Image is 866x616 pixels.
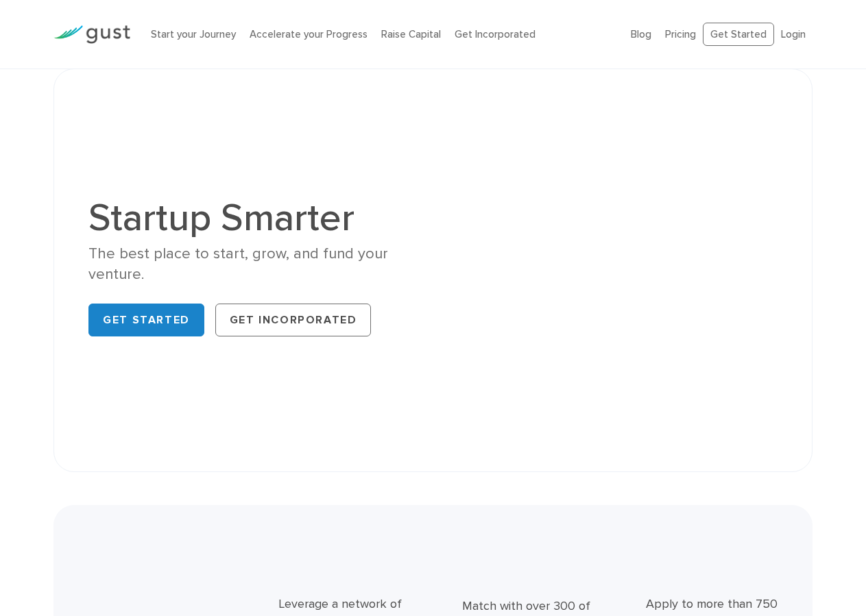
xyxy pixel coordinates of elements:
[151,28,236,40] a: Start your Journey
[88,304,204,336] a: Get Started
[703,23,774,47] a: Get Started
[631,28,651,40] a: Blog
[455,28,536,40] a: Get Incorporated
[215,304,372,336] a: Get Incorporated
[88,199,422,237] h1: Startup Smarter
[250,28,368,40] a: Accelerate your Progress
[381,28,441,40] a: Raise Capital
[665,28,696,40] a: Pricing
[781,28,806,40] a: Login
[88,244,422,284] div: The best place to start, grow, and fund your venture.
[53,25,130,44] img: Gust Logo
